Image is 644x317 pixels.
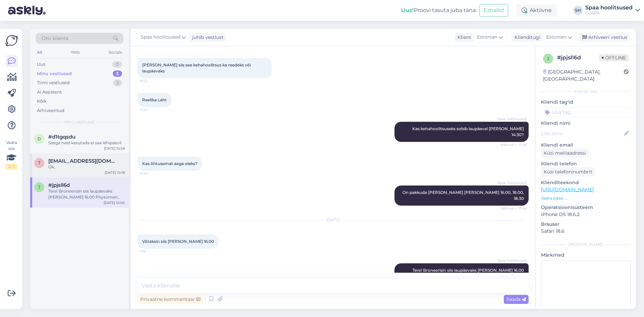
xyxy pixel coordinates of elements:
[501,206,527,211] span: Nähtud ✓ 17:58
[138,217,529,223] div: [DATE]
[48,182,70,188] span: #jpjsll6d
[190,34,224,41] div: juhib vestlust
[541,179,631,186] p: Klienditeekond
[506,296,526,302] span: Saada
[142,239,214,244] span: Võtaksin siis [PERSON_NAME] 16.00
[516,4,557,16] div: Aktiivne
[455,34,471,41] div: Klient
[48,134,75,140] span: #d1tgqsdu
[477,34,497,41] span: Estonian
[412,126,525,137] span: Kas kehahoolitsuseks sobib laupäeval [PERSON_NAME] 14:30?
[541,187,594,193] a: [URL][DOMAIN_NAME]
[541,167,595,176] div: Küsi telefoninumbrit
[142,97,167,102] span: Reelika Laht
[578,33,630,42] div: Arhiveeri vestlus
[142,62,252,73] span: [PERSON_NAME] siis see kehahoolitsus ka reedeks või laupäevaks
[5,34,18,47] img: Askly Logo
[413,268,525,279] span: Tere! Broneerisin siis laupäevaks [PERSON_NAME] 16.00 Phytomeri kehahoolitsuse.
[541,130,623,137] input: Lisa nimi
[38,160,41,165] span: t
[69,48,81,57] div: Web
[497,116,527,121] span: Spaa hoolitsused
[541,89,631,95] div: Kliendi info
[104,146,125,151] div: [DATE] 10:58
[541,221,631,228] p: Brauser
[37,61,45,68] div: Uus
[479,4,508,17] button: Emailid
[599,54,629,61] span: Offline
[547,56,549,61] span: j
[541,142,631,149] p: Kliendi email
[501,142,527,147] span: Nähtud ✓ 17:26
[37,89,62,96] div: AI Assistent
[140,249,165,254] span: 7:16
[541,99,631,106] p: Kliendi tag'id
[64,119,95,125] span: Minu vestlused
[105,170,125,175] div: [DATE] 10:18
[585,10,633,16] div: GOSPA
[585,5,640,16] a: Spaa hoolitsusedGOSPA
[585,5,633,10] div: Spaa hoolitsused
[541,252,631,259] p: Märkmed
[42,35,68,42] span: Otsi kliente
[107,48,123,57] div: Socials
[48,158,118,164] span: townesd@hotmail.com
[38,136,41,141] span: d
[37,70,72,77] div: Minu vestlused
[113,70,122,77] div: 3
[36,48,43,57] div: All
[541,211,631,218] p: iPhone OS 18.6.2
[37,98,47,105] div: Kõik
[48,140,125,146] div: Seega neid kasutada ei saa lähipäevil.
[140,78,165,84] span: 17:22
[48,164,125,170] div: Ok..
[401,6,477,14] div: Proovi tasuta juba täna:
[541,107,631,117] input: Lisa tag
[497,180,527,185] span: Spaa hoolitsused
[541,228,631,235] p: Safari 18.6
[557,54,599,62] div: # jpjsll6d
[113,80,122,86] div: 2
[543,68,624,83] div: [GEOGRAPHIC_DATA], [GEOGRAPHIC_DATA]
[142,161,198,166] span: Kas õhtusemat aega oleks?
[546,34,567,41] span: Estonian
[112,61,122,68] div: 0
[573,6,583,15] div: SH
[37,107,64,114] div: Arhiveeritud
[140,107,165,112] span: 17:22
[401,7,414,13] b: Uus!
[48,188,125,200] div: Tere! Broneerisin siis laupäevaks [PERSON_NAME] 16.00 Phytomeri kehahoolitsuse.
[512,34,540,41] div: Klienditugi
[541,120,631,127] p: Kliendi nimi
[5,140,17,170] div: Vaata siia
[5,164,17,170] div: 2 / 3
[104,200,125,205] div: [DATE] 10:05
[541,195,631,201] p: Vaata edasi ...
[140,171,165,176] span: 17:55
[541,149,589,158] div: Küsi meiliaadressi
[402,190,525,201] span: On pakkuda [PERSON_NAME] [PERSON_NAME] 16.00, 18.00, 18.30
[38,184,40,190] span: j
[141,34,180,41] span: Spaa hoolitsused
[138,295,203,304] div: Privaatne kommentaar
[541,204,631,211] p: Operatsioonisüsteem
[541,160,631,167] p: Kliendi telefon
[497,258,527,263] span: Spaa hoolitsused
[541,242,631,248] div: [PERSON_NAME]
[37,80,70,86] div: Tiimi vestlused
